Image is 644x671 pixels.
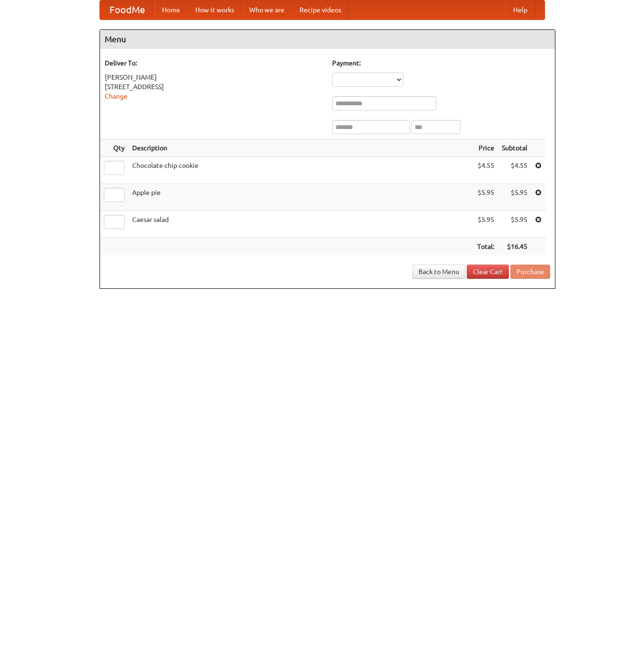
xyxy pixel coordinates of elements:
[105,82,323,92] div: [STREET_ADDRESS]
[498,157,531,184] td: $4.55
[100,139,128,157] th: Qty
[100,30,555,49] h4: Menu
[412,265,465,279] a: Back to Menu
[128,211,473,238] td: Caesar salad
[105,73,323,82] div: [PERSON_NAME]
[242,0,292,19] a: Who we are
[473,157,498,184] td: $4.55
[498,139,531,157] th: Subtotal
[154,0,188,19] a: Home
[467,265,509,279] a: Clear Cart
[498,238,531,256] th: $16.45
[473,184,498,211] td: $5.95
[128,139,473,157] th: Description
[506,0,535,19] a: Help
[473,238,498,256] th: Total:
[105,92,127,100] a: Change
[188,0,242,19] a: How it works
[498,184,531,211] td: $5.95
[510,265,550,279] button: Purchase
[105,58,323,68] h5: Deliver To:
[332,58,550,68] h5: Payment:
[128,184,473,211] td: Apple pie
[128,157,473,184] td: Chocolate chip cookie
[498,211,531,238] td: $5.95
[100,0,154,19] a: FoodMe
[292,0,349,19] a: Recipe videos
[473,211,498,238] td: $5.95
[473,139,498,157] th: Price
